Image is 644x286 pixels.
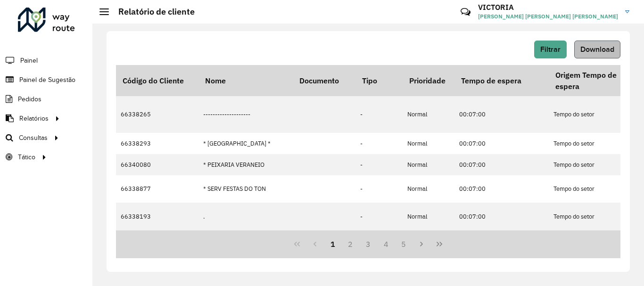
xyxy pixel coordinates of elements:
td: 66338933 [116,230,198,252]
td: 00:07:00 [454,230,549,252]
td: * [GEOGRAPHIC_DATA] * [198,133,293,154]
td: -------------------- [198,96,293,133]
td: Tempo do setor [549,96,643,133]
td: Tempo do setor [549,230,643,252]
td: 00:07:00 [454,133,549,154]
span: Consultas [19,133,48,143]
th: Origem Tempo de espera [549,65,643,96]
td: 66338265 [116,96,198,133]
button: 4 [377,235,395,253]
td: - [355,96,403,133]
td: - [355,230,403,252]
td: Normal [403,203,454,230]
h3: VICTORIA [478,3,618,12]
td: Normal [403,154,454,175]
button: 1 [324,235,342,253]
td: 66340080 [116,154,198,175]
td: 66338193 [116,203,198,230]
button: 5 [395,235,413,253]
td: Tempo do setor [549,133,643,154]
td: - [355,175,403,203]
th: Tempo de espera [454,65,549,96]
button: Last Page [430,235,448,253]
span: Download [580,45,614,53]
span: Painel [20,56,38,65]
th: Código do Cliente [116,65,198,96]
td: . [198,203,293,230]
span: Pedidos [18,94,41,104]
td: 00:07:00 [454,96,549,133]
td: - [355,133,403,154]
td: 66338293 [116,133,198,154]
td: * PEIXARIA VERANEIO [198,154,293,175]
td: Tempo do setor [549,154,643,175]
th: Nome [198,65,293,96]
td: Normal [403,175,454,203]
span: Tático [18,152,35,162]
button: Filtrar [534,41,567,58]
th: Documento [293,65,355,96]
span: Relatórios [19,114,49,123]
td: . [198,230,293,252]
td: Tempo do setor [549,175,643,203]
td: 00:07:00 [454,203,549,230]
td: * SERV FESTAS DO TON [198,175,293,203]
button: 3 [359,235,377,253]
span: Filtrar [540,45,561,53]
th: Tipo [355,65,403,96]
span: [PERSON_NAME] [PERSON_NAME] [PERSON_NAME] [478,12,618,21]
td: 00:07:00 [454,154,549,175]
th: Prioridade [403,65,454,96]
td: Tempo do setor [549,203,643,230]
td: - [355,203,403,230]
h2: Relatório de cliente [109,7,195,17]
td: Normal [403,133,454,154]
td: Normal [403,230,454,252]
button: 2 [341,235,359,253]
button: Next Page [413,235,430,253]
td: 66338877 [116,175,198,203]
span: Painel de Sugestão [19,75,75,85]
td: - [355,154,403,175]
a: Contato Rápido [455,2,476,22]
button: Download [574,41,620,58]
td: Normal [403,96,454,133]
td: 00:07:00 [454,175,549,203]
